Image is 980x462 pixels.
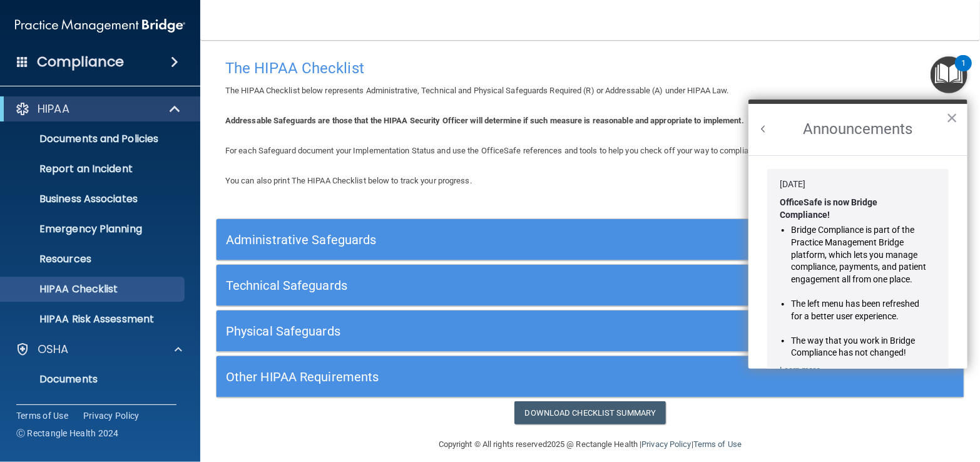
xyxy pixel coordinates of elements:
[757,123,770,135] button: Back to Resource Center Home
[641,439,691,449] a: Privacy Policy
[83,409,140,422] a: Privacy Policy
[514,401,666,424] a: Download Checklist Summary
[791,298,927,322] li: The left menu has been refreshed for a better user experience.
[693,439,742,449] a: Terms of Use
[225,116,744,125] b: Addressable Safeguards are those that the HIPAA Security Officer will determine if such measure i...
[8,403,179,416] p: Safety Data Sheets
[15,342,182,357] a: OSHA
[15,101,181,116] a: HIPAA
[15,13,185,38] img: PMB logo
[8,373,179,386] p: Documents
[226,324,768,338] h5: Physical Safeguards
[8,313,179,326] p: HIPAA Risk Assessment
[16,409,68,422] a: Terms of Use
[748,100,967,369] div: Resource Center
[225,86,729,95] span: The HIPAA Checklist below represents Administrative, Technical and Physical Safeguards Required (...
[931,56,967,93] button: Open Resource Center, 1 new notification
[946,108,958,128] button: Close
[748,104,967,155] h2: Announcements
[226,233,768,247] h5: Administrative Safeguards
[780,197,879,220] strong: OfficeSafe is now Bridge Compliance!
[8,193,179,205] p: Business Associates
[226,370,768,384] h5: Other HIPAA Requirements
[225,146,763,155] span: For each Safeguard document your Implementation Status and use the OfficeSafe references and tool...
[8,283,179,295] p: HIPAA Checklist
[791,335,927,359] li: The way that you work in Bridge Compliance has not changed!
[16,427,119,439] span: Ⓒ Rectangle Health 2024
[780,365,825,374] a: Learn more ›
[8,223,179,235] p: Emergency Planning
[8,133,179,145] p: Documents and Policies
[791,224,927,285] li: Bridge Compliance is part of the Practice Management Bridge platform, which lets you manage compl...
[38,342,69,357] p: OSHA
[780,178,936,191] div: [DATE]
[8,163,179,175] p: Report an Incident
[226,279,768,292] h5: Technical Safeguards
[961,63,966,80] div: 1
[8,253,179,265] p: Resources
[225,176,472,185] span: You can also print The HIPAA Checklist below to track your progress.
[38,101,69,116] p: HIPAA
[225,60,955,76] h4: The HIPAA Checklist
[37,53,124,71] h4: Compliance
